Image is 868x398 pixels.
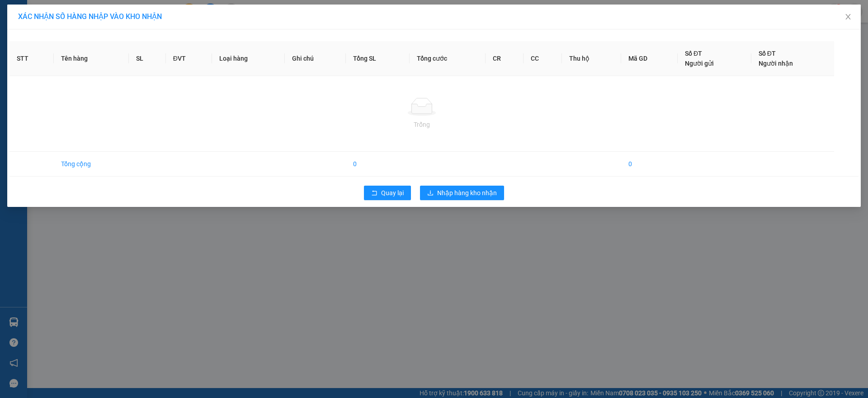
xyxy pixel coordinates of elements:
[371,190,377,197] span: rollback
[346,41,410,76] th: Tổng SL
[621,152,678,177] td: 0
[212,41,285,76] th: Loại hàng
[844,13,852,20] span: close
[437,188,497,198] span: Nhập hàng kho nhận
[685,50,702,57] span: Số ĐT
[9,41,54,76] th: STT
[129,41,165,76] th: SL
[759,50,776,57] span: Số ĐT
[346,152,410,177] td: 0
[685,60,714,67] span: Người gửi
[835,5,861,30] button: Close
[364,186,411,200] button: rollbackQuay lại
[410,41,486,76] th: Tổng cước
[166,41,212,76] th: ĐVT
[54,152,129,177] td: Tổng cộng
[759,60,793,67] span: Người nhận
[17,120,827,129] div: Trống
[524,41,562,76] th: CC
[621,41,678,76] th: Mã GD
[54,41,129,76] th: Tên hàng
[18,12,162,21] span: XÁC NHẬN SỐ HÀNG NHẬP VÀO KHO NHẬN
[381,188,404,198] span: Quay lại
[420,186,504,200] button: downloadNhập hàng kho nhận
[486,41,524,76] th: CR
[427,190,434,197] span: download
[562,41,621,76] th: Thu hộ
[285,41,346,76] th: Ghi chú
